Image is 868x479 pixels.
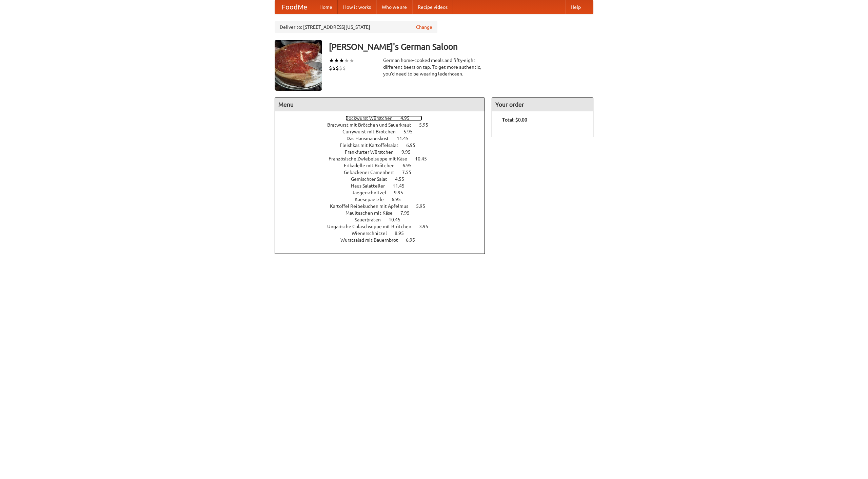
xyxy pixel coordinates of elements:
[338,0,376,14] a: How it works
[349,57,354,64] li: ★
[339,57,344,64] li: ★
[336,64,339,72] li: $
[395,231,411,236] span: 8.95
[351,176,417,182] a: Gemischter Salat 4.55
[342,64,346,72] li: $
[340,143,405,148] span: Fleishkas mit Kartoffelsalat
[376,0,412,14] a: Who we are
[400,115,416,121] span: 4.95
[355,197,413,202] a: Kaesepaetzle 6.95
[355,217,388,222] span: Sauerbraten
[346,115,422,121] a: Bockwurst Würstchen 4.95
[342,129,425,134] a: Currywurst mit Brötchen 5.95
[419,224,435,229] span: 3.95
[565,0,586,14] a: Help
[351,176,394,182] span: Gemischter Salat
[355,217,413,222] a: Sauerbraten 10.45
[402,170,418,175] span: 7.55
[340,237,428,243] a: Wurstsalad mit Bauernbrot 6.95
[344,163,424,168] a: Frikadelle mit Brötchen 6.95
[327,224,418,229] span: Ungarische Gulaschsuppe mit Brötchen
[330,203,415,209] span: Kartoffel Reibekuchen mit Apfelmus
[416,203,432,209] span: 5.95
[347,136,421,141] a: Das Hausmannskost 11.45
[330,203,438,209] a: Kartoffel Reibekuchen mit Apfelmus 5.95
[352,231,394,236] span: Wienerschnitzel
[332,64,336,72] li: $
[393,183,411,189] span: 11.45
[344,170,401,175] span: Gebackener Camenbert
[352,190,416,195] a: Jaegerschnitzel 9.95
[412,0,453,14] a: Recipe videos
[275,21,437,33] div: Deliver to: [STREET_ADDRESS][US_STATE]
[406,143,422,148] span: 6.95
[339,64,342,72] li: $
[346,115,399,121] span: Bockwurst Würstchen
[352,231,416,236] a: Wienerschnitzel 8.95
[492,98,593,111] h4: Your order
[340,237,405,243] span: Wurstsalad mit Bauernbrot
[347,136,396,141] span: Das Hausmannskost
[344,57,349,64] li: ★
[329,156,414,161] span: Französische Zwiebelsuppe mit Käse
[329,57,334,64] li: ★
[389,217,407,222] span: 10.45
[345,149,423,155] a: Frankfurter Würstchen 9.95
[329,40,593,53] h3: [PERSON_NAME]'s German Saloon
[415,156,434,161] span: 10.45
[275,0,314,14] a: FoodMe
[329,64,332,72] li: $
[329,156,439,161] a: Französische Zwiebelsuppe mit Käse 10.45
[403,129,419,134] span: 5.95
[394,190,410,195] span: 9.95
[395,176,411,182] span: 4.55
[327,224,441,229] a: Ungarische Gulaschsuppe mit Brötchen 3.95
[344,170,424,175] a: Gebackener Camenbert 7.55
[344,163,401,168] span: Frikadelle mit Brötchen
[419,122,435,128] span: 5.95
[342,129,402,134] span: Currywurst mit Brötchen
[314,0,338,14] a: Home
[400,210,416,216] span: 7.95
[340,143,428,148] a: Fleishkas mit Kartoffelsalat 6.95
[352,190,393,195] span: Jaegerschnitzel
[275,40,322,91] img: angular.jpg
[345,149,400,155] span: Frankfurter Würstchen
[392,197,408,202] span: 6.95
[416,24,432,30] a: Change
[383,57,485,77] div: German home-cooked meals and fifty-eight different beers on tap. To get more authentic, you'd nee...
[401,149,417,155] span: 9.95
[327,122,441,128] a: Bratwurst mit Brötchen und Sauerkraut 5.95
[275,98,485,111] h4: Menu
[355,197,391,202] span: Kaesepaetzle
[351,183,417,189] a: Haus Salatteller 11.45
[346,210,422,216] a: Maultaschen mit Käse 7.95
[502,117,527,123] b: Total: $0.00
[406,237,422,243] span: 6.95
[397,136,415,141] span: 11.45
[402,163,418,168] span: 6.95
[327,122,418,128] span: Bratwurst mit Brötchen und Sauerkraut
[346,210,399,216] span: Maultaschen mit Käse
[351,183,392,189] span: Haus Salatteller
[334,57,339,64] li: ★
